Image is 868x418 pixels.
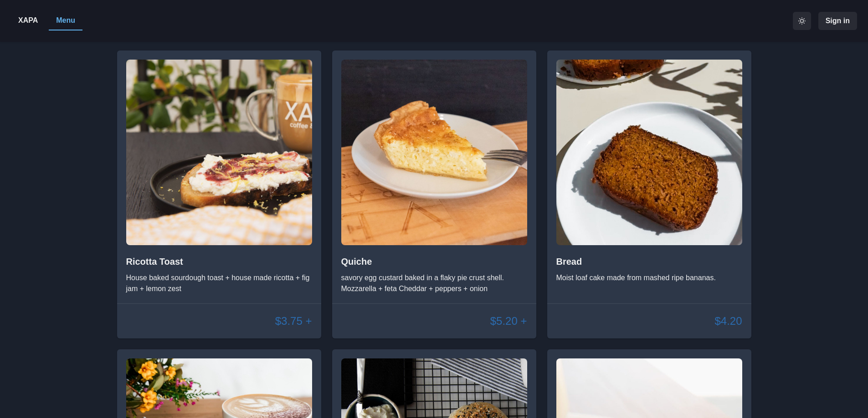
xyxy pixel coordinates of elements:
img: original.jpeg [126,60,312,245]
div: Quichesavory egg custard baked in a flaky pie crust shell. Mozzarella + feta Cheddar + peppers + ... [332,50,536,338]
button: Sign in [818,12,857,30]
img: original.jpeg [341,60,527,245]
p: $3.75 + [275,313,312,329]
h2: Bread [556,256,742,267]
p: House baked sourdough toast + house made ricotta + fig jam + lemon zest [126,272,312,294]
h2: Ricotta Toast [126,256,312,267]
div: BreadMoist loaf cake made from mashed ripe bananas.$4.20 [547,50,751,338]
p: $5.20 + [490,313,527,329]
h2: Quiche [341,256,527,267]
div: Ricotta ToastHouse baked sourdough toast + house made ricotta + fig jam + lemon zest$3.75 + [117,50,321,338]
p: savory egg custard baked in a flaky pie crust shell. Mozzarella + feta Cheddar + peppers + onion [341,272,527,294]
p: $4.20 [714,313,742,329]
button: active light theme mode [793,12,811,30]
p: Menu [56,15,75,26]
p: Moist loaf cake made from mashed ripe bananas. [556,272,742,283]
img: original.jpeg [556,60,742,245]
p: XAPA [18,15,38,26]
